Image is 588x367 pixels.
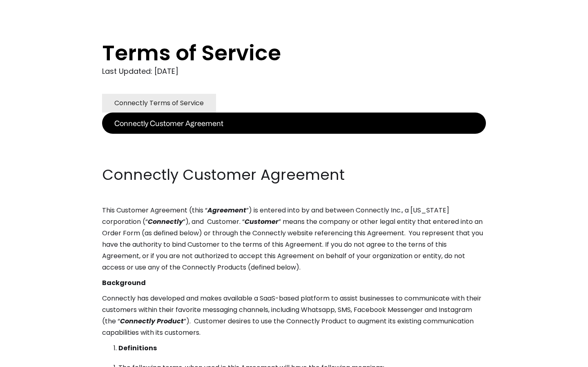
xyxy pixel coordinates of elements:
[16,353,49,364] ul: Language list
[114,117,223,129] div: Connectly Customer Agreement
[118,343,157,353] strong: Definitions
[102,65,486,77] div: Last Updated: [DATE]
[102,149,486,161] p: ‍
[102,278,146,287] strong: Background
[102,205,486,273] p: This Customer Agreement (this “ ”) is entered into by and between Connectly Inc., a [US_STATE] co...
[8,352,49,364] aside: Language selected: English
[102,41,453,65] h1: Terms of Service
[207,206,246,215] em: Agreement
[120,316,184,326] em: Connectly Product
[102,165,486,185] h2: Connectly Customer Agreement
[102,134,486,145] p: ‍
[245,217,278,226] em: Customer
[148,217,183,226] em: Connectly
[114,97,204,109] div: Connectly Terms of Service
[102,293,486,338] p: Connectly has developed and makes available a SaaS-based platform to assist businesses to communi...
